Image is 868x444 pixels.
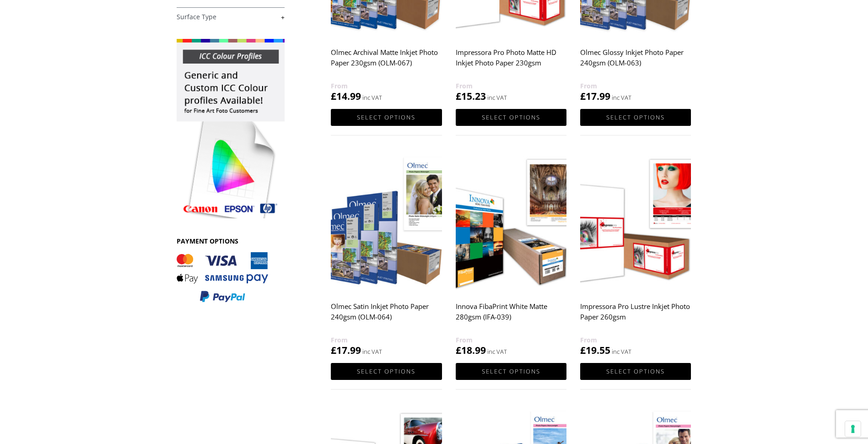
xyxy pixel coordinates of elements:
[845,421,861,437] button: Your consent preferences for tracking technologies
[177,237,285,245] h3: PAYMENT OPTIONS
[331,363,442,380] a: Select options for “Olmec Satin Inkjet Photo Paper 240gsm (OLM-064)”
[177,39,285,218] img: promo
[331,153,442,357] a: Olmec Satin Inkjet Photo Paper 240gsm (OLM-064) £17.99
[331,344,336,357] span: £
[456,363,566,380] a: Select options for “Innova FibaPrint White Matte 280gsm (IFA-039)”
[456,109,566,126] a: Select options for “Impressora Pro Photo Matte HD Inkjet Photo Paper 230gsm”
[580,344,610,357] bdi: 19.55
[580,109,691,126] a: Select options for “Olmec Glossy Inkjet Photo Paper 240gsm (OLM-063)”
[580,153,691,292] img: Impressora Pro Lustre Inkjet Photo Paper 260gsm
[456,153,566,357] a: Innova FibaPrint White Matte 280gsm (IFA-039) £18.99
[456,153,566,292] img: Innova FibaPrint White Matte 280gsm (IFA-039)
[177,252,268,303] img: PAYMENT OPTIONS
[456,344,461,357] span: £
[456,44,566,81] h2: Impressora Pro Photo Matte HD Inkjet Photo Paper 230gsm
[580,363,691,380] a: Select options for “Impressora Pro Lustre Inkjet Photo Paper 260gsm”
[580,90,586,103] span: £
[177,7,285,26] h4: Surface Type
[580,153,691,357] a: Impressora Pro Lustre Inkjet Photo Paper 260gsm £19.55
[580,344,586,357] span: £
[331,90,336,103] span: £
[580,298,691,335] h2: Impressora Pro Lustre Inkjet Photo Paper 260gsm
[331,344,361,357] bdi: 17.99
[331,109,442,126] a: Select options for “Olmec Archival Matte Inkjet Photo Paper 230gsm (OLM-067)”
[331,153,442,292] img: Olmec Satin Inkjet Photo Paper 240gsm (OLM-064)
[331,44,442,81] h2: Olmec Archival Matte Inkjet Photo Paper 230gsm (OLM-067)
[331,90,361,103] bdi: 14.99
[456,90,486,103] bdi: 15.23
[331,298,442,335] h2: Olmec Satin Inkjet Photo Paper 240gsm (OLM-064)
[456,90,461,103] span: £
[456,344,486,357] bdi: 18.99
[177,13,285,22] a: +
[456,298,566,335] h2: Innova FibaPrint White Matte 280gsm (IFA-039)
[580,44,691,81] h2: Olmec Glossy Inkjet Photo Paper 240gsm (OLM-063)
[580,90,610,103] bdi: 17.99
